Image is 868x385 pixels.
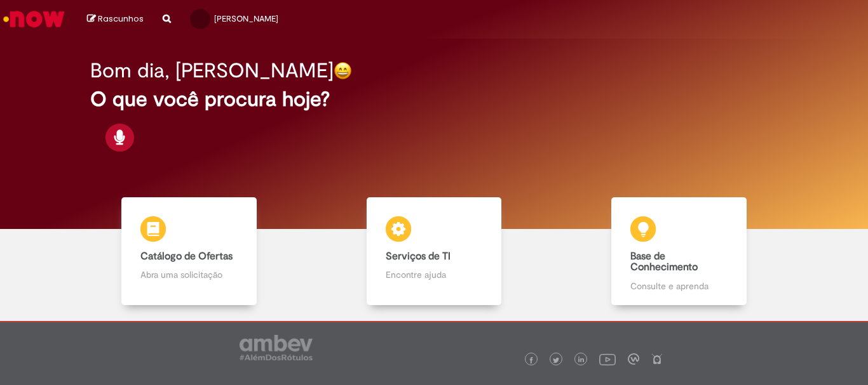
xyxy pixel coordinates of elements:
[553,357,559,363] img: logo_footer_twitter.png
[628,353,639,365] img: logo_footer_workplace.png
[98,13,144,25] span: Rascunhos
[1,6,67,32] img: ServiceNow
[599,351,616,367] img: logo_footer_youtube.png
[90,60,334,82] h2: Bom dia, [PERSON_NAME]
[87,13,144,25] a: Rascunhos
[557,197,801,305] a: Base de Conhecimento Consulte e aprenda
[386,268,482,281] p: Encontre ajuda
[240,335,313,360] img: logo_footer_ambev_rotulo_gray.png
[386,250,451,263] b: Serviços de TI
[140,250,233,263] b: Catálogo de Ofertas
[630,280,727,292] p: Consulte e aprenda
[651,353,663,365] img: logo_footer_naosei.png
[214,13,278,24] span: [PERSON_NAME]
[311,197,556,305] a: Serviços de TI Encontre ajuda
[578,356,585,364] img: logo_footer_linkedin.png
[630,250,698,274] b: Base de Conhecimento
[140,268,237,281] p: Abra uma solicitação
[67,197,311,305] a: Catálogo de Ofertas Abra uma solicitação
[90,88,778,110] h2: O que você procura hoje?
[334,62,352,80] img: happy-face.png
[528,357,534,363] img: logo_footer_facebook.png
